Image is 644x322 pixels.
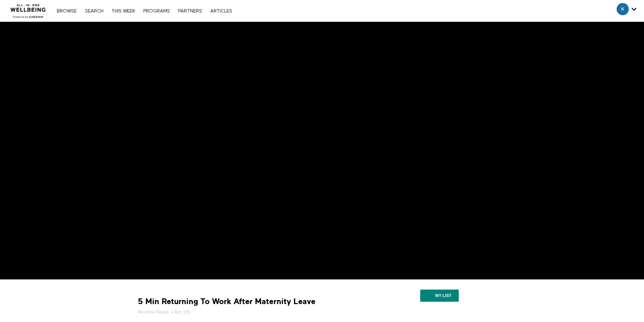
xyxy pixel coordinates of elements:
a: Browse [53,9,80,14]
a: THIS WEEK [108,9,139,14]
h5: • 6m 13s [138,309,364,316]
a: PROGRAMS [140,9,173,14]
button: My list [420,290,458,302]
strong: 5 Min Returning To Work After Maternity Leave [138,296,315,307]
a: ARTICLES [207,9,236,14]
a: Routine Reset [138,309,169,316]
nav: Primary [53,7,235,14]
a: Search [81,9,107,14]
a: PARTNERS [175,9,206,14]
